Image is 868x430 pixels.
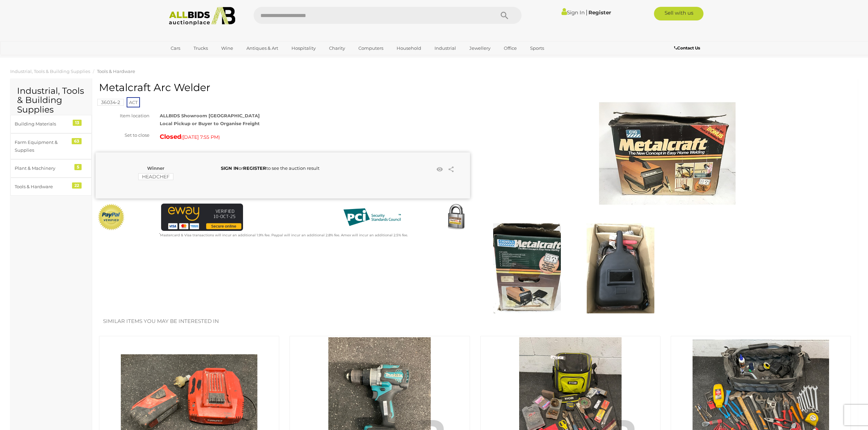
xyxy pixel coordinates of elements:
a: Plant & Machinery 5 [10,159,92,177]
a: Industrial [430,43,460,54]
mark: HEADCHEF [138,173,173,180]
div: Set to close [90,131,155,139]
div: 22 [72,182,82,189]
img: Metalcraft Arc Welder [599,85,736,222]
a: Computers [354,43,388,54]
div: Farm Equipment & Supplies [15,138,71,154]
a: Wine [217,43,238,54]
h1: Metalcraft Arc Welder [99,82,468,93]
a: Cars [166,43,185,54]
img: Metalcraft Arc Welder [482,223,572,313]
a: Jewellery [465,43,495,54]
h2: Similar items you may be interested in [103,318,847,324]
strong: Closed [160,133,181,140]
a: Sports [526,43,549,54]
img: Metalcraft Arc Welder [575,223,666,313]
span: | [586,9,587,16]
a: Charity [325,43,350,54]
h2: Industrial, Tools & Building Supplies [17,86,85,115]
a: REGISTER [243,165,266,171]
strong: ALLBIDS Showroom [GEOGRAPHIC_DATA] [160,113,260,118]
a: Industrial, Tools & Building Supplies [10,69,90,74]
strong: Local Pickup or Buyer to Organise Freight [160,121,260,126]
span: or to see the auction result [221,165,319,171]
div: Tools & Hardware [15,183,71,191]
a: Trucks [189,43,212,54]
b: Contact Us [674,45,700,50]
img: Allbids.com.au [165,7,239,26]
a: Building Materials 13 [10,115,92,133]
span: ACT [127,97,140,107]
small: Mastercard & Visa transactions will incur an additional 1.9% fee. Paypal will incur an additional... [159,233,408,237]
b: Winner [147,165,165,171]
img: PCI DSS compliant [338,204,406,231]
span: [DATE] 7:55 PM [183,134,218,140]
div: Item location [90,112,155,120]
div: 63 [72,138,82,144]
li: Watch this item [435,164,445,175]
span: ( ) [181,134,220,140]
a: Hospitality [287,43,320,54]
div: 13 [73,120,82,126]
a: Tools & Hardware [97,69,135,74]
a: Household [392,43,426,54]
img: Secured by Rapid SSL [442,204,470,231]
a: Contact Us [674,44,702,52]
a: [GEOGRAPHIC_DATA] [166,54,224,65]
mark: 36034-2 [97,99,124,106]
a: Antiques & Art [242,43,283,54]
img: eWAY Payment Gateway [161,204,243,231]
img: Official PayPal Seal [97,204,125,231]
a: Sign In [561,9,585,16]
a: Farm Equipment & Supplies 63 [10,133,92,160]
div: Building Materials [15,120,71,128]
div: 5 [74,164,82,170]
div: Plant & Machinery [15,164,71,172]
a: SIGN IN [221,165,239,171]
a: Sell with us [654,7,703,20]
button: Search [487,7,522,24]
a: Office [499,43,521,54]
a: Register [588,9,611,16]
a: Tools & Hardware 22 [10,178,92,196]
a: 36034-2 [97,100,124,105]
